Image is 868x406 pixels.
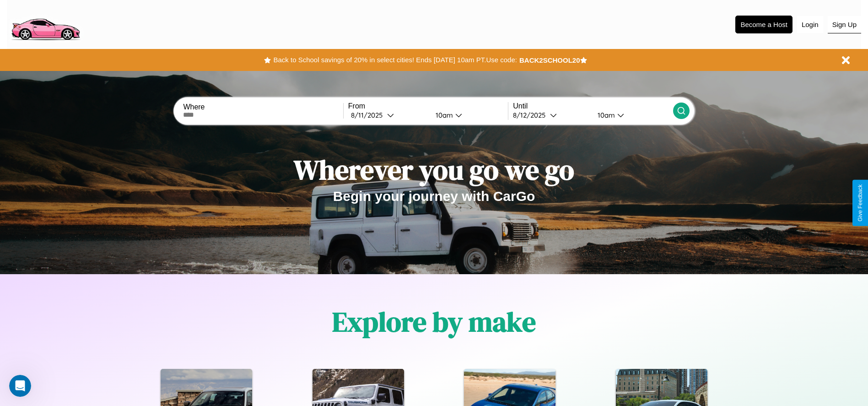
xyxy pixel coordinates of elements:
button: 10am [428,110,508,120]
label: Where [183,103,343,111]
button: 10am [590,110,673,120]
div: 10am [431,111,455,119]
b: BACK2SCHOOL20 [519,56,580,64]
label: Until [513,102,673,110]
button: 8/11/2025 [348,110,428,120]
button: Back to School savings of 20% in select cities! Ends [DATE] 10am PT.Use code: [271,54,519,66]
div: 8 / 11 / 2025 [351,111,387,119]
div: Give Feedback [857,184,863,222]
button: Sign Up [828,16,861,33]
button: Login [797,16,823,33]
button: Become a Host [735,16,793,33]
h1: Explore by make [332,303,536,341]
div: 10am [593,111,617,119]
label: From [348,102,508,110]
img: logo [7,5,84,43]
iframe: Intercom live chat [9,375,31,397]
div: 8 / 12 / 2025 [513,111,550,119]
